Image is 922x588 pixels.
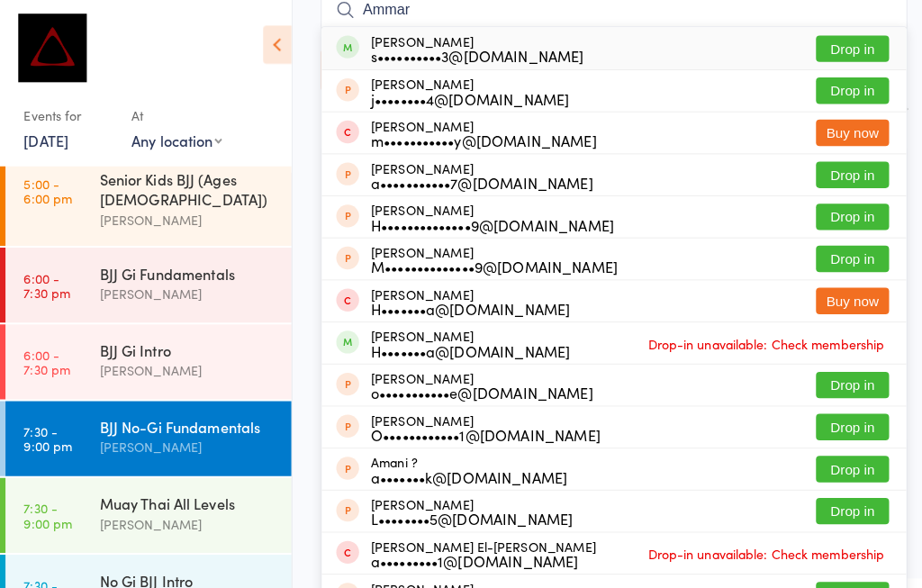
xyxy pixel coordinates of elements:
div: m•••••••••••y@[DOMAIN_NAME] [366,131,588,146]
div: [PERSON_NAME] [366,324,562,353]
div: [PERSON_NAME] [366,241,609,270]
div: L••••••••5@[DOMAIN_NAME] [366,504,565,519]
div: [PERSON_NAME] [366,33,575,62]
time: 6:00 - 7:30 pm [23,342,69,371]
div: M••••••••••••••9@[DOMAIN_NAME] [366,256,609,270]
div: s••••••••••3@[DOMAIN_NAME] [366,48,575,62]
a: 5:00 -6:00 pmSenior Kids BJJ (Ages [DEMOGRAPHIC_DATA])[PERSON_NAME] [5,151,287,242]
div: [PERSON_NAME] El-[PERSON_NAME] [366,531,587,560]
div: [PERSON_NAME] [366,283,562,312]
div: [PERSON_NAME] [366,366,584,394]
button: Drop in [804,449,876,475]
div: [PERSON_NAME] [98,206,272,227]
div: H•••••••a@[DOMAIN_NAME] [366,339,562,353]
a: 7:30 -9:00 pmBJJ No-Gi Fundamentals[PERSON_NAME] [5,395,287,469]
button: Drop in [804,201,876,227]
div: BJJ Gi Fundamentals [98,259,272,279]
div: Senior Kids BJJ (Ages [DEMOGRAPHIC_DATA]) [98,167,272,206]
span: Drop-in unavailable: Check membership [634,532,876,559]
div: O••••••••••••1@[DOMAIN_NAME] [366,421,592,436]
div: [PERSON_NAME] [366,200,605,229]
div: H••••••••••••••9@[DOMAIN_NAME] [366,214,605,229]
time: 7:30 - 9:00 pm [23,418,71,447]
button: Drop in [804,35,876,61]
button: Drop in [804,159,876,185]
a: [DATE] [23,129,68,149]
span: Drop-in unavailable: Check membership [634,325,876,352]
div: a•••••••k@[DOMAIN_NAME] [366,463,559,477]
button: Drop in [804,408,876,434]
div: [PERSON_NAME] [366,117,588,146]
a: 6:00 -7:30 pmBJJ Gi Fundamentals[PERSON_NAME] [5,244,287,318]
button: Drop in [804,491,876,517]
div: Any location [130,129,219,149]
button: Drop in [804,242,876,268]
time: 7:30 - 9:00 pm [23,493,71,522]
div: No Gi BJJ Intro [98,562,272,582]
a: 6:00 -7:30 pmBJJ Gi Intro[PERSON_NAME] [5,320,287,394]
div: a•••••••••••7@[DOMAIN_NAME] [366,173,584,187]
button: Drop in [804,366,876,393]
div: j••••••••4@[DOMAIN_NAME] [366,90,561,104]
button: Drop in [804,77,876,103]
div: [PERSON_NAME] [98,430,272,451]
img: Dominance MMA Thomastown [18,14,86,81]
div: a•••••••••1@[DOMAIN_NAME] [366,546,587,560]
a: 7:30 -9:00 pmMuay Thai All Levels[PERSON_NAME] [5,471,287,545]
div: o•••••••••••e@[DOMAIN_NAME] [366,380,584,394]
time: 5:00 - 6:00 pm [23,174,71,203]
div: BJJ Gi Intro [98,335,272,355]
div: [PERSON_NAME] [98,355,272,375]
div: Amani ? [366,448,559,477]
time: 6:00 - 7:30 pm [23,267,69,295]
div: [PERSON_NAME] [366,158,584,187]
div: Muay Thai All Levels [98,486,272,506]
button: Buy now [804,284,876,310]
button: Buy now [804,118,876,144]
div: Events for [23,99,112,129]
div: BJJ No-Gi Fundamentals [98,411,272,430]
div: [PERSON_NAME] [366,490,565,519]
div: [PERSON_NAME] [98,279,272,300]
div: [PERSON_NAME] [366,407,592,436]
div: [PERSON_NAME] [366,76,561,104]
div: At [130,99,219,129]
div: H•••••••a@[DOMAIN_NAME] [366,297,562,312]
div: [PERSON_NAME] [98,506,272,527]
